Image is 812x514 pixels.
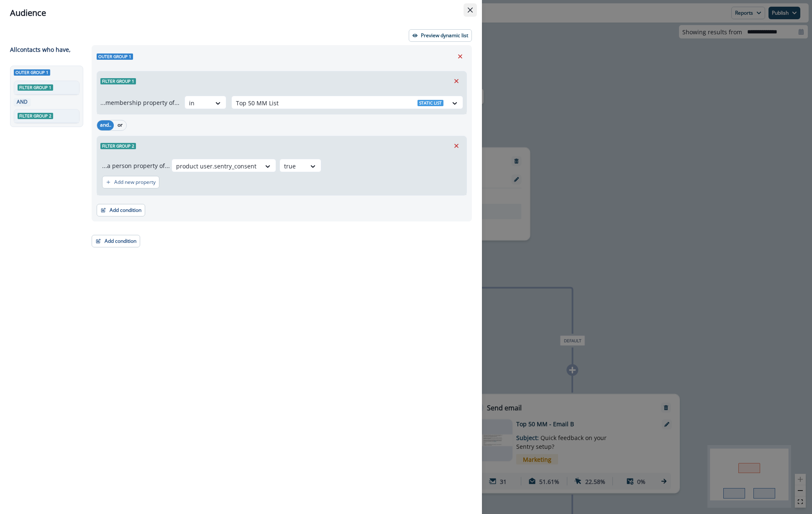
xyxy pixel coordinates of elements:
[464,3,477,17] button: Close
[18,84,53,91] span: Filter group 1
[97,53,133,60] span: Outer group 1
[15,98,29,106] p: AND
[100,98,179,107] p: ...membership property of...
[409,29,472,42] button: Preview dynamic list
[100,78,136,84] span: Filter group 1
[97,204,145,216] button: Add condition
[10,7,472,19] div: Audience
[114,120,126,130] button: or
[92,235,140,247] button: Add condition
[114,179,156,185] p: Add new property
[100,143,136,149] span: Filter group 2
[102,161,170,170] p: ...a person property of...
[102,176,159,188] button: Add new property
[421,33,468,38] p: Preview dynamic list
[14,69,50,76] span: Outer group 1
[97,120,114,130] button: and..
[450,75,463,87] button: Remove
[450,140,463,152] button: Remove
[453,50,467,63] button: Remove
[10,45,71,54] p: All contact s who have,
[18,113,53,119] span: Filter group 2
